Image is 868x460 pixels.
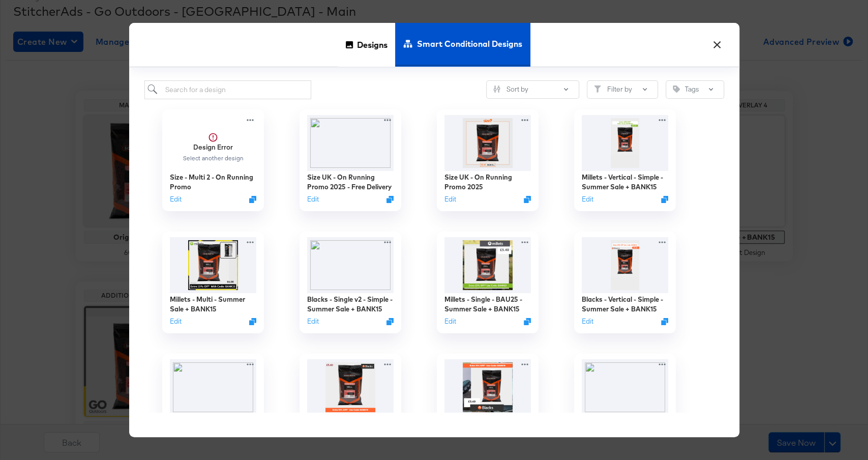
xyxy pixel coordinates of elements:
button: Edit [307,194,319,204]
button: Edit [582,194,593,204]
strong: Design Error [193,142,233,151]
img: M8vqQbV5mU6rK4EsmA_nrw.jpg [444,359,531,415]
div: Blacks - Vertical - Simple - Summer Sale + BANK15EditDuplicate [574,232,676,333]
button: × [708,33,727,51]
img: S2_yvyxdCnjZQzjP450Mug.jpg [582,237,668,293]
img: l_text:FaricyNew-Bold.ttf_60_center_letter_spacing_1_line_spacing_1 [307,237,394,293]
div: Size - Multi 2 - On Running Promo [170,172,256,191]
svg: Duplicate [386,318,394,325]
button: Edit [170,194,182,204]
div: Select another design [182,155,244,162]
img: l_artefacts:NoImage%2 [307,115,394,171]
div: Millets - Vertical - Simple - Summer Sale + BANK15EditDuplicate [574,109,676,211]
span: Designs [357,22,387,67]
svg: Duplicate [524,318,531,325]
img: gc_copCK22MPlrg0TFtH0Q.jpg [444,115,531,171]
button: TagTags [666,80,724,99]
div: Millets - Multi - Summer Sale + BANK15EditDuplicate [162,232,264,333]
svg: Sliders [493,85,500,93]
svg: Duplicate [524,195,531,203]
div: Design ErrorSelect another designSize - Multi 2 - On Running PromoEditDuplicate [162,109,264,211]
svg: Duplicate [249,318,256,325]
div: Millets - Single - BAU25 - Summer Sale + BANK15EditDuplicate [437,232,538,333]
div: Blacks - Vertical - Simple - Summer Sale + BANK15 [582,295,668,313]
div: Millets - Multi - Summer Sale + BANK15 [170,295,256,313]
button: FilterFilter by [587,80,658,99]
button: Edit [582,317,593,326]
svg: Duplicate [661,318,668,325]
svg: Tag [673,85,680,93]
img: 78RvXr1VKcVZ_6ljLTZo2g.jpg [307,359,394,415]
svg: Duplicate [249,195,256,203]
div: Millets - Single - BAU25 - Summer Sale + BANK15 [444,295,531,313]
div: Blacks - Single v2 - Simple - Summer Sale + BANK15EditDuplicate [300,232,401,333]
svg: Duplicate [661,195,668,203]
div: Size UK - On Running Promo 2025 [444,172,531,191]
img: l_artefacts:rN-OPJSWHpmcsh [582,359,668,415]
div: Blacks - Single v2 - Simple - Summer Sale + BANK15 [307,295,394,313]
div: Size UK - On Running Promo 2025EditDuplicate [437,109,538,211]
button: Edit [444,317,456,326]
button: SlidersSort by [486,80,579,99]
svg: Filter [594,85,601,93]
input: Search for a design [144,80,312,99]
img: 92tW8MnmWxtZ2zyv8yKdCw.jpg [582,115,668,171]
button: Edit [170,317,182,326]
div: Millets - Vertical - Simple - Summer Sale + BANK15 [582,172,668,191]
img: MO8knbZ083l1QYTTq_-Prw.jpg [170,237,256,293]
span: Smart Conditional Designs [417,21,522,66]
button: Edit [444,194,456,204]
div: Size UK - On Running Promo 2025 - Free DeliveryEditDuplicate [300,109,401,211]
img: Oss8TirzIa1cMbJUIOPzfQ.jpg [444,237,531,293]
div: Size UK - On Running Promo 2025 - Free Delivery [307,172,394,191]
svg: Duplicate [386,195,394,203]
img: fl_layer_apply%2Cg_north_ [170,359,256,415]
button: Edit [307,317,319,326]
